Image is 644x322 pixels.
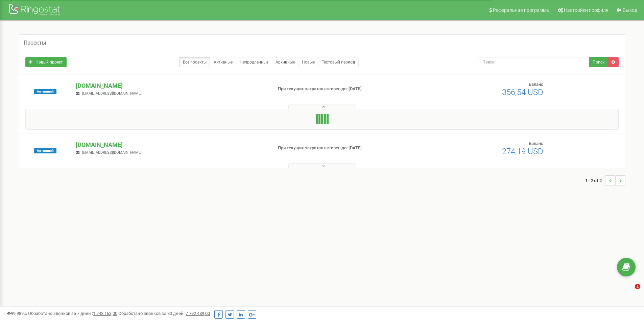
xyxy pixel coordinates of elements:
[502,88,543,97] span: 356,54 USD
[24,40,46,46] h5: Проекты
[564,7,609,13] span: Настройки профиля
[529,82,543,87] span: Баланс
[478,57,589,67] input: Поиск
[93,311,117,316] u: 1 743 163,00
[236,57,272,67] a: Непродленные
[278,86,419,92] p: При текущих затратах активен до: [DATE]
[529,141,543,146] span: Баланс
[118,311,210,316] span: Обработано звонков за 30 дней :
[493,7,549,13] span: Реферальная программа
[278,145,419,151] p: При текущих затратах активен до: [DATE]
[585,169,625,192] nav: ...
[585,175,605,185] span: 1 - 2 of 2
[76,141,267,149] p: [DOMAIN_NAME]
[623,7,637,13] span: Выход
[210,57,236,67] a: Активные
[28,311,117,316] span: Обработано звонков за 7 дней :
[298,57,318,67] a: Новые
[179,57,210,67] a: Все проекты
[635,284,640,289] span: 1
[318,57,359,67] a: Тестовый период
[502,147,543,156] span: 274,19 USD
[7,311,27,316] span: 99,989%
[272,57,299,67] a: Архивные
[589,57,608,67] button: Поиск
[25,57,67,67] a: Новый проект
[34,89,56,94] span: Активный
[76,81,267,90] p: [DOMAIN_NAME]
[82,91,142,96] span: [EMAIL_ADDRESS][DOMAIN_NAME]
[34,148,56,153] span: Активный
[82,150,142,155] span: [EMAIL_ADDRESS][DOMAIN_NAME]
[621,284,637,300] iframe: Intercom live chat
[186,311,210,316] u: 7 792 489,00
